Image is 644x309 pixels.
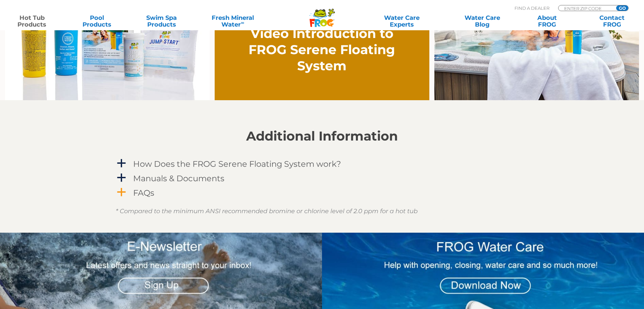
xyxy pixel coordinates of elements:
[116,129,528,144] h2: Additional Information
[116,187,126,197] span: a
[241,20,244,25] sup: ∞
[515,5,549,11] p: Find A Dealer
[137,14,187,28] a: Swim SpaProducts
[457,14,507,28] a: Water CareBlog
[133,159,341,168] h4: How Does the FROG Serene Floating System work?
[133,174,224,183] h4: Manuals & Documents
[116,187,528,199] a: a FAQs
[7,14,57,28] a: Hot TubProducts
[522,14,572,28] a: AboutFROG
[247,26,397,74] h2: Video Introduction to FROG Serene Floating System
[133,188,154,197] h4: FAQs
[116,207,418,215] em: * Compared to the minimum ANSI recommended bromine or chlorine level of 2.0 ppm for a hot tub
[563,5,609,11] input: Zip Code Form
[116,158,528,170] a: a How Does the FROG Serene Floating System work?
[616,5,628,11] input: GO
[116,173,126,183] span: a
[361,14,442,28] a: Water CareExperts
[587,14,637,28] a: ContactFROG
[116,158,126,168] span: a
[116,172,528,185] a: a Manuals & Documents
[201,14,264,28] a: Fresh MineralWater∞
[71,14,122,28] a: PoolProducts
